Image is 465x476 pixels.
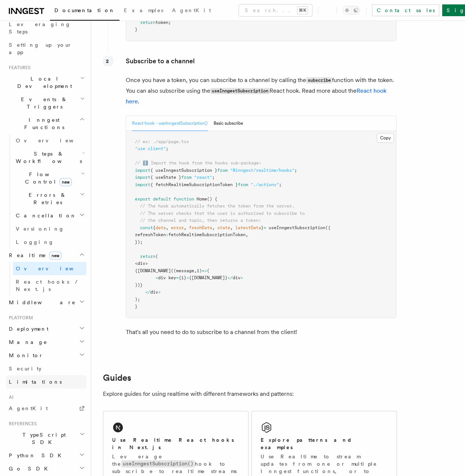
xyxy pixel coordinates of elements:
[158,289,161,295] span: >
[13,222,86,235] a: Versioning
[155,20,171,25] span: token;
[60,178,72,186] span: new
[13,150,82,165] span: Steps & Workflows
[135,283,143,288] span: ))}
[189,275,228,280] span: {[DOMAIN_NAME]}
[212,175,215,180] span: ;
[9,21,71,35] span: Leveraging Steps
[13,168,86,188] button: Flow Controlnew
[6,421,37,427] span: References
[6,262,86,296] div: Realtimenew
[343,6,360,15] button: Toggle dark mode
[189,225,212,230] span: freshData
[126,87,386,105] a: React hook here
[103,56,113,66] div: 2
[6,96,80,110] span: Events & Triggers
[150,168,217,173] span: { useInngestSubscription }
[153,225,155,230] span: {
[13,262,86,275] a: Overview
[6,325,49,333] span: Deployment
[135,304,137,309] span: }
[166,146,168,151] span: ;
[137,261,145,266] span: div
[153,196,171,202] span: default
[158,275,176,280] span: div key
[171,225,184,230] span: error
[135,168,150,173] span: import
[6,116,79,131] span: Inngest Functions
[6,72,86,93] button: Local Development
[6,394,14,400] span: AI
[228,275,233,280] span: </
[6,402,86,415] a: AgentKit
[16,138,92,143] span: Overview
[54,7,115,13] span: Documentation
[155,225,166,230] span: data
[240,275,243,280] span: >
[230,225,233,230] span: ,
[6,335,86,349] button: Manage
[140,254,155,259] span: return
[135,261,137,266] span: <
[13,171,81,185] span: Flow Control
[251,182,279,187] span: "./actions"
[9,42,72,55] span: Setting up your app
[184,225,186,230] span: ,
[176,275,179,280] span: =
[207,196,217,202] span: () {
[135,160,261,166] span: // ℹ️ Import the hook from the hooks sub-package:
[6,38,86,59] a: Setting up your app
[121,460,195,467] code: useInngestSubscription()
[6,18,86,38] a: Leveraging Steps
[6,113,86,134] button: Inngest Functions
[140,225,153,230] span: const
[6,462,86,475] button: Go SDK
[233,275,240,280] span: div
[16,226,64,232] span: Versioning
[13,134,86,147] a: Overview
[172,7,211,13] span: AgentKit
[13,188,86,209] button: Errors & Retries
[306,77,332,84] code: subscribe
[9,405,48,411] span: AgentKit
[239,4,312,16] button: Search...⌘K
[6,252,61,259] span: Realtime
[6,449,86,462] button: Python SDK
[6,428,86,449] button: TypeScript SDK
[230,168,294,173] span: "@inngest/realtime/hooks"
[6,375,86,388] a: Limitations
[181,175,192,180] span: from
[279,182,282,187] span: ;
[140,20,155,25] span: return
[135,232,166,237] span: refreshToken
[135,146,166,151] span: "use client"
[6,431,79,446] span: TypeScript SDK
[6,362,86,375] a: Security
[217,225,230,230] span: state
[13,212,76,219] span: Cancellation
[6,65,31,71] span: Features
[166,232,168,237] span: :
[212,225,215,230] span: ,
[246,232,248,237] span: ,
[207,268,210,273] span: (
[197,196,207,202] span: Home
[202,268,207,273] span: =>
[325,225,330,230] span: ({
[269,225,325,230] span: useInngestSubscription
[194,268,197,273] span: ,
[150,182,238,187] span: { fetchRealtimeSubscriptionToken }
[6,75,80,90] span: Local Development
[297,7,308,14] kbd: ⌘K
[13,235,86,249] a: Logging
[135,182,150,187] span: import
[6,465,52,472] span: Go SDK
[261,225,264,230] span: }
[210,88,269,94] code: useInngestSubscription
[235,225,261,230] span: latestData
[238,182,248,187] span: from
[372,4,439,16] a: Contact sales
[13,209,86,222] button: Cancellation
[6,299,76,306] span: Middleware
[6,296,86,309] button: Middleware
